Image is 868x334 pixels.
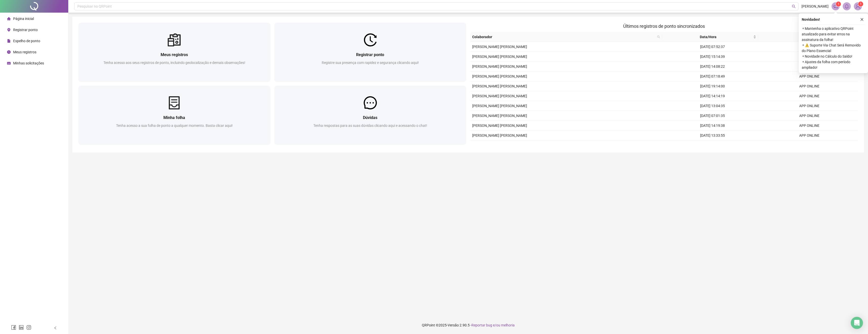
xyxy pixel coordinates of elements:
span: [PERSON_NAME] [PERSON_NAME] [472,64,527,68]
td: APP ONLINE [761,52,858,62]
span: ⚬ Novidade no Cálculo do Saldo! [802,54,865,59]
th: Origem [758,32,854,42]
span: Dúvidas [363,115,377,120]
span: Reportar bug e/ou melhoria [471,323,515,327]
span: [PERSON_NAME] [PERSON_NAME] [472,114,527,118]
a: DúvidasTenha respostas para as suas dúvidas clicando aqui e acessando o chat! [274,86,466,145]
span: search [656,33,661,41]
td: [DATE] 14:14:19 [664,91,761,101]
span: bell [844,4,849,9]
td: APP ONLINE [761,62,858,71]
span: [PERSON_NAME] [PERSON_NAME] [472,55,527,59]
img: 81246 [854,3,862,10]
span: Colaborador [472,34,655,40]
span: [PERSON_NAME] [PERSON_NAME] [472,124,527,128]
sup: Atualize o seu contato no menu Meus Dados [858,2,863,7]
td: APP ONLINE [761,111,858,121]
td: APP ONLINE [761,101,858,111]
span: home [7,17,11,20]
td: APP ONLINE [761,71,858,81]
span: Data/Hora [664,34,752,40]
td: [DATE] 07:52:37 [664,42,761,52]
td: [DATE] 13:04:35 [664,101,761,111]
span: [PERSON_NAME] [PERSON_NAME] [472,94,527,98]
span: [PERSON_NAME] [801,4,829,9]
span: [PERSON_NAME] [PERSON_NAME] [472,133,527,137]
td: [DATE] 14:08:22 [664,62,761,71]
span: ⚬ Mantenha o aplicativo QRPoint atualizado para evitar erros na assinatura da folha! [802,26,865,42]
span: environment [7,28,11,32]
td: APP ONLINE [761,42,858,52]
span: file [7,39,11,43]
td: APP ONLINE [761,91,858,101]
span: search [657,35,660,38]
td: [DATE] 07:18:49 [664,71,761,81]
span: notification [833,4,838,9]
span: instagram [26,325,31,330]
td: [DATE] 07:01:35 [664,111,761,121]
td: APP ONLINE [761,131,858,140]
span: Minhas solicitações [13,61,44,65]
th: Data/Hora [662,32,758,42]
span: Tenha acesso a sua folha de ponto a qualquer momento. Basta clicar aqui! [116,124,233,128]
td: [DATE] 07:00:47 [664,140,761,150]
span: Registrar ponto [13,28,38,32]
td: [DATE] 15:14:39 [664,52,761,62]
span: close [860,18,864,21]
span: Meus registros [161,52,188,57]
span: Meus registros [13,50,36,54]
footer: QRPoint © 2025 - 2.90.5 - [68,316,868,334]
span: 1 [838,2,839,6]
span: [PERSON_NAME] [PERSON_NAME] [472,45,527,49]
span: Registre sua presença com rapidez e segurança clicando aqui! [322,61,419,65]
span: facebook [11,325,16,330]
td: [DATE] 19:14:00 [664,81,761,91]
span: Página inicial [13,17,34,21]
span: clock-circle [7,50,11,54]
span: Espelho de ponto [13,39,40,43]
span: 1 [860,2,862,6]
td: APP ONLINE [761,140,858,150]
td: [DATE] 13:33:55 [664,131,761,140]
td: APP ONLINE [761,121,858,131]
span: search [792,5,796,8]
span: [PERSON_NAME] [PERSON_NAME] [472,84,527,88]
a: Minha folhaTenha acesso a sua folha de ponto a qualquer momento. Basta clicar aqui! [78,86,270,145]
a: Meus registrosTenha acesso aos seus registros de ponto, incluindo geolocalização e demais observa... [78,23,270,82]
span: Registrar ponto [356,52,384,57]
span: Tenha acesso aos seus registros de ponto, incluindo geolocalização e demais observações! [103,61,245,65]
td: [DATE] 14:19:38 [664,121,761,131]
span: Minha folha [163,115,185,120]
span: Tenha respostas para as suas dúvidas clicando aqui e acessando o chat! [313,124,427,128]
span: schedule [7,61,11,65]
span: ⚬ ⚠️ Suporte Via Chat Será Removido do Plano Essencial [802,42,865,54]
span: left [54,326,57,330]
span: linkedin [19,325,24,330]
span: [PERSON_NAME] [PERSON_NAME] [472,104,527,108]
span: Versão [448,323,459,327]
sup: 1 [836,2,841,7]
a: Registrar pontoRegistre sua presença com rapidez e segurança clicando aqui! [274,23,466,82]
span: Novidades ! [802,17,820,22]
span: [PERSON_NAME] [PERSON_NAME] [472,74,527,78]
div: Open Intercom Messenger [851,317,863,329]
span: Últimos registros de ponto sincronizados [623,23,705,29]
td: APP ONLINE [761,81,858,91]
span: ⚬ Ajustes da folha com período ampliado! [802,59,865,70]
